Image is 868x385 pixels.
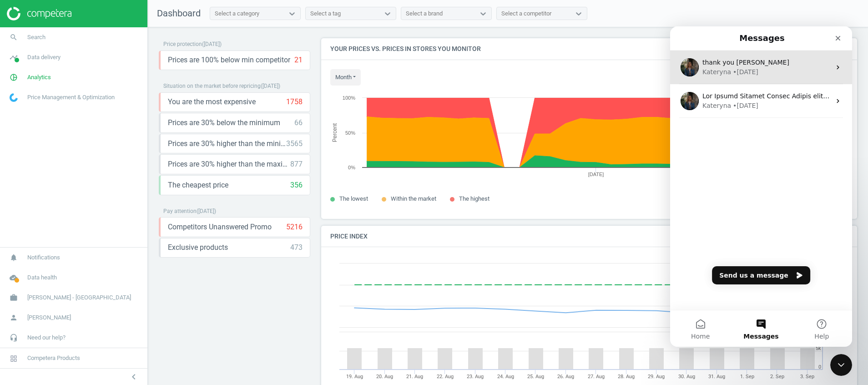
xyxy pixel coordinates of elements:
span: Situation on the market before repricing [163,83,261,89]
tspan: 30. Aug [678,374,695,380]
span: Within the market [391,195,436,202]
tspan: 22. Aug [437,374,454,380]
text: 0 [818,364,821,370]
span: You are the most expensive [168,97,256,107]
tspan: 21. Aug [406,374,423,380]
text: 0% [348,165,355,170]
i: pie_chart_outlined [5,69,22,86]
tspan: 26. Aug [557,374,574,380]
span: ( [DATE] ) [261,83,280,89]
tspan: Percent [332,123,338,142]
span: Data delivery [27,53,61,61]
text: 50% [345,130,355,136]
span: Pay attention [163,208,197,214]
span: [PERSON_NAME] - [GEOGRAPHIC_DATA] [27,294,131,302]
span: Price protection [163,41,202,47]
i: search [5,29,22,46]
i: work [5,289,22,306]
div: 473 [290,243,303,253]
button: chevron_left [122,371,145,383]
span: The lowest [339,195,368,202]
i: headset_mic [5,329,22,346]
i: chevron_left [128,371,139,382]
span: Data health [27,274,57,282]
div: 356 [290,180,303,190]
span: Need our help? [27,334,66,342]
text: 100% [343,95,355,101]
span: Prices are 30% below the minimum [168,118,280,128]
tspan: 25. Aug [527,374,544,380]
tspan: 2. Sep [770,374,784,380]
span: Prices are 100% below min competitor [168,55,290,65]
i: person [5,309,22,326]
div: Select a category [215,10,259,18]
text: 5k [816,345,821,351]
i: timeline [5,49,22,66]
tspan: 3. Sep [800,374,814,380]
i: cloud_done [5,269,22,286]
tspan: 28. Aug [618,374,635,380]
div: 1758 [286,97,303,107]
tspan: 31. Aug [708,374,725,380]
span: Search [27,33,45,41]
div: Select a brand [406,10,443,18]
div: 877 [290,159,303,169]
tspan: 27. Aug [588,374,605,380]
img: wGWNvw8QSZomAAAAABJRU5ErkJggg== [10,93,18,102]
button: month [330,69,361,86]
tspan: [DATE] [588,172,604,177]
span: ( [DATE] ) [202,41,222,47]
span: ( [DATE] ) [197,208,216,214]
div: 21 [294,55,303,65]
span: Competera Products [27,354,80,362]
iframe: Intercom live chat [830,354,852,376]
span: Notifications [27,253,60,262]
div: Select a tag [310,10,341,18]
i: notifications [5,249,22,266]
tspan: 20. Aug [376,374,393,380]
tspan: 24. Aug [497,374,514,380]
span: Competitors Unanswered Promo [168,222,272,232]
span: Price Management & Optimization [27,93,115,101]
div: 66 [294,118,303,128]
span: Dashboard [157,8,201,19]
tspan: 23. Aug [467,374,484,380]
span: The cheapest price [168,180,228,190]
span: Prices are 30% higher than the minimum [168,139,286,149]
div: 5216 [286,222,303,232]
img: ajHJNr6hYgQAAAAASUVORK5CYII= [7,7,71,20]
tspan: 29. Aug [648,374,665,380]
h4: Your prices vs. prices in stores you monitor [321,38,857,60]
h4: Price Index [321,226,857,247]
span: Analytics [27,73,51,81]
tspan: 1. Sep [740,374,754,380]
span: Prices are 30% higher than the maximal [168,159,290,169]
span: The highest [459,195,490,202]
div: 3565 [286,139,303,149]
div: Select a competitor [501,10,551,18]
iframe: Intercom live chat [670,26,852,347]
tspan: 19. Aug [346,374,363,380]
span: [PERSON_NAME] [27,314,71,322]
span: Exclusive products [168,243,228,253]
